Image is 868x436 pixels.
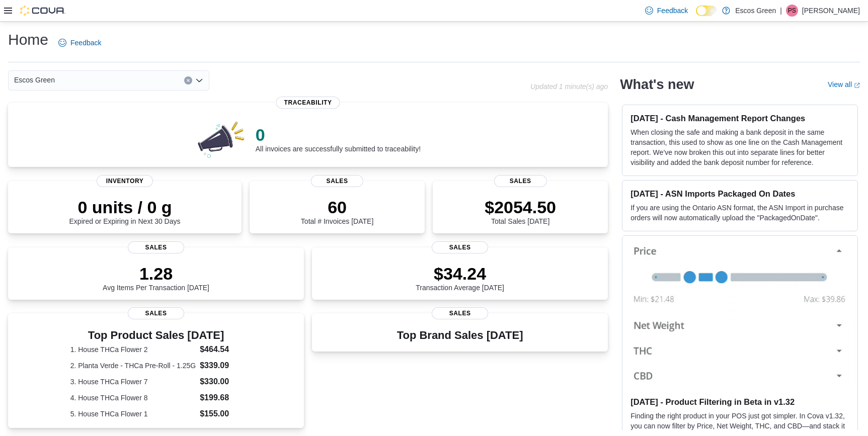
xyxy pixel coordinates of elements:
p: 0 units / 0 g [69,197,181,217]
a: Feedback [54,33,105,53]
p: $2054.50 [485,197,556,217]
div: Peyton Sweet [786,5,798,17]
a: View allExternal link [828,80,860,89]
div: Avg Items Per Transaction [DATE] [103,264,209,292]
dt: 1. House THCa Flower 2 [70,344,196,355]
span: PS [788,5,796,17]
p: 60 [301,197,373,217]
span: Sales [432,241,488,253]
div: Total Sales [DATE] [485,197,556,225]
dd: $199.68 [200,392,242,404]
span: Inventory [97,175,153,187]
img: Cova [20,6,65,16]
div: Transaction Average [DATE] [416,264,504,292]
h3: [DATE] - Product Filtering in Beta in v1.32 [630,397,849,407]
p: [PERSON_NAME] [802,5,860,17]
p: When closing the safe and making a bank deposit in the same transaction, this used to show as one... [630,127,849,167]
button: Open list of options [195,76,203,84]
span: Escos Green [14,74,55,86]
span: Traceability [276,97,340,109]
span: Sales [311,175,363,187]
div: Total # Invoices [DATE] [301,197,373,225]
span: Sales [494,175,546,187]
p: 1.28 [103,264,209,284]
p: Updated 1 minute(s) ago [530,82,608,91]
dd: $155.00 [200,408,242,420]
a: Feedback [641,1,692,21]
p: Escos Green [735,5,776,17]
button: Clear input [184,76,192,84]
h2: What's new [620,76,694,93]
p: $34.24 [416,264,504,284]
dd: $330.00 [200,376,242,388]
span: Sales [128,307,184,319]
span: Sales [432,307,488,319]
p: If you are using the Ontario ASN format, the ASN Import in purchase orders will now automatically... [630,203,849,223]
svg: External link [854,82,860,89]
h3: [DATE] - ASN Imports Packaged On Dates [630,189,849,199]
span: Feedback [657,6,688,16]
h3: Top Brand Sales [DATE] [397,329,523,341]
dt: 4. House THCa Flower 8 [70,393,196,403]
span: Sales [128,241,184,253]
h3: Top Product Sales [DATE] [70,329,242,341]
dt: 5. House THCa Flower 1 [70,409,196,419]
span: Feedback [70,38,101,48]
h3: [DATE] - Cash Management Report Changes [630,113,849,123]
p: | [780,5,782,17]
dt: 2. Planta Verde - THCa Pre-Roll - 1.25G [70,361,196,371]
div: All invoices are successfully submitted to traceability! [256,125,421,153]
img: 0 [195,119,248,159]
h1: Home [8,30,48,50]
dd: $464.54 [200,343,242,356]
div: Expired or Expiring in Next 30 Days [69,197,181,225]
dd: $339.09 [200,360,242,372]
input: Dark Mode [696,6,717,16]
dt: 3. House THCa Flower 7 [70,377,196,387]
p: 0 [256,125,421,145]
